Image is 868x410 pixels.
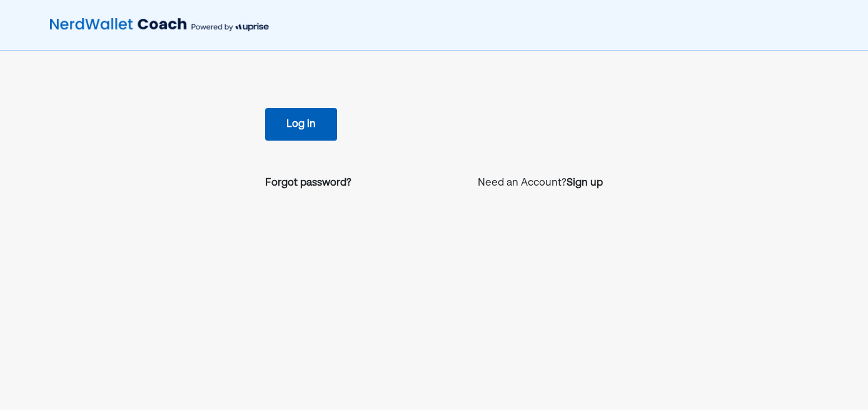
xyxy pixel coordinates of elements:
[265,108,337,141] button: Log in
[265,176,351,191] a: Forgot password?
[478,176,603,191] p: Need an Account?
[567,176,603,191] a: Sign up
